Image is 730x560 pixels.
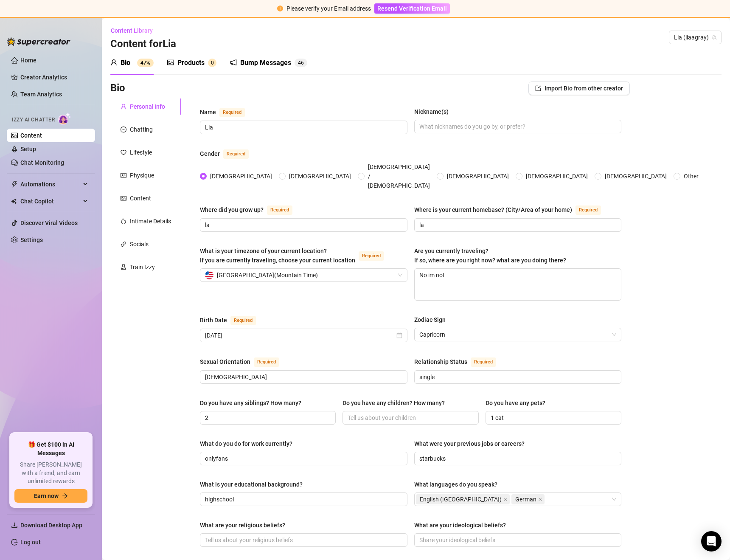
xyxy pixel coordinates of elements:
[348,413,472,422] input: Do you have any children? How many?
[414,205,572,214] div: Where is your current homebase? (City/Area of your home)
[207,172,275,181] span: [DEMOGRAPHIC_DATA]
[298,60,301,66] span: 4
[471,357,496,367] span: Required
[12,116,55,124] span: Izzy AI Chatter
[20,91,62,98] a: Team Analytics
[419,454,615,463] input: What were your previous jobs or careers?
[491,413,615,422] input: Do you have any pets?
[414,205,610,215] label: Where is your current homebase? (City/Area of your home)
[503,497,508,501] span: close
[295,59,307,67] sup: 46
[121,195,126,201] span: picture
[110,37,176,51] h3: Content for Lia
[414,248,566,264] span: Are you currently traveling? If so, where are you right now? what are you doing there?
[680,172,702,181] span: Other
[200,398,301,408] div: Do you have any siblings? How many?
[200,205,264,214] div: Where did you grow up?
[20,146,36,152] a: Setup
[121,264,126,270] span: experiment
[20,177,81,191] span: Automations
[267,205,292,215] span: Required
[414,521,506,530] div: What are your ideological beliefs?
[20,522,82,529] span: Download Desktop App
[414,521,512,530] label: What are your ideological beliefs?
[414,439,525,448] div: What were your previous jobs or careers?
[277,6,283,11] span: exclamation-circle
[200,315,227,325] div: Birth Date
[240,58,291,68] div: Bump Messages
[14,489,87,503] button: Earn nowarrow-right
[121,58,130,68] div: Bio
[20,236,43,243] a: Settings
[205,413,329,422] input: Do you have any siblings? How many?
[674,31,716,44] span: Lia (liaagray)
[121,172,126,178] span: idcard
[200,398,307,408] label: Do you have any siblings? How many?
[200,107,216,117] div: Name
[110,82,125,95] h3: Bio
[130,148,152,157] div: Lifestyle
[200,205,302,215] label: Where did you grow up?
[200,480,303,489] div: What is your educational background?
[205,495,401,504] input: What is your educational background?
[414,439,531,448] label: What were your previous jobs or careers?
[419,220,615,230] input: Where is your current homebase? (City/Area of your home)
[205,372,401,382] input: Sexual Orientation
[205,535,401,545] input: What are your religious beliefs?
[110,24,160,37] button: Content Library
[712,35,717,40] span: team
[414,480,497,489] div: What languages do you speak?
[545,85,623,92] span: Import Bio from other creator
[301,60,304,66] span: 6
[343,398,445,408] div: Do you have any children? How many?
[177,58,205,68] div: Products
[486,398,545,408] div: Do you have any pets?
[130,171,154,180] div: Physique
[359,251,384,261] span: Required
[20,219,78,226] a: Discover Viral Videos
[200,149,258,159] label: Gender
[121,127,126,132] span: message
[11,198,17,204] img: Chat Copilot
[415,269,621,300] textarea: No im not
[20,194,81,208] span: Chat Copilot
[200,248,355,264] span: What is your timezone of your current location? If you are currently traveling, choose your curre...
[538,497,542,501] span: close
[414,107,455,116] label: Nickname(s)
[20,57,36,64] a: Home
[444,172,512,181] span: [DEMOGRAPHIC_DATA]
[419,328,617,341] span: Capricorn
[420,495,502,504] span: English ([GEOGRAPHIC_DATA])
[546,494,548,504] input: What languages do you speak?
[167,59,174,66] span: picture
[137,59,154,67] sup: 47%
[14,461,87,486] span: Share [PERSON_NAME] with a friend, and earn unlimited rewards
[200,521,291,530] label: What are your religious beliefs?
[205,454,401,463] input: What do you do for work currently?
[200,357,250,366] div: Sexual Orientation
[377,5,447,12] span: Resend Verification Email
[121,104,126,110] span: user
[601,172,670,181] span: [DEMOGRAPHIC_DATA]
[11,522,18,529] span: download
[419,535,615,545] input: What are your ideological beliefs?
[7,37,70,46] img: logo-BBDzfeDw.svg
[20,132,42,139] a: Content
[205,220,401,230] input: Where did you grow up?
[230,316,256,325] span: Required
[535,85,541,91] span: import
[701,531,722,552] div: Open Intercom Messenger
[208,59,216,67] sup: 0
[374,3,450,14] button: Resend Verification Email
[286,4,371,13] div: Please verify your Email address
[511,494,545,504] span: German
[110,59,117,66] span: user
[130,239,149,249] div: Socials
[130,102,165,111] div: Personal Info
[419,122,615,131] input: Nickname(s)
[486,398,551,408] label: Do you have any pets?
[343,398,451,408] label: Do you have any children? How many?
[515,495,536,504] span: German
[286,172,354,181] span: [DEMOGRAPHIC_DATA]
[130,194,151,203] div: Content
